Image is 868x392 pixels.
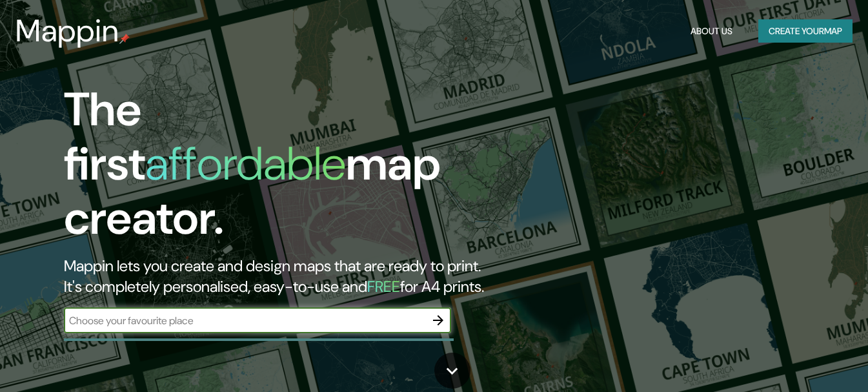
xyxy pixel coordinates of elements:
input: Choose your favourite place [64,313,425,328]
h5: FREE [367,276,400,296]
img: mappin-pin [119,34,130,44]
h2: Mappin lets you create and design maps that are ready to print. It's completely personalised, eas... [64,256,498,297]
h3: Mappin [15,13,119,49]
h1: affordable [145,134,346,194]
button: About Us [685,19,738,43]
iframe: Help widget launcher [753,342,854,378]
button: Create yourmap [758,19,853,43]
h1: The first map creator. [64,83,498,256]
